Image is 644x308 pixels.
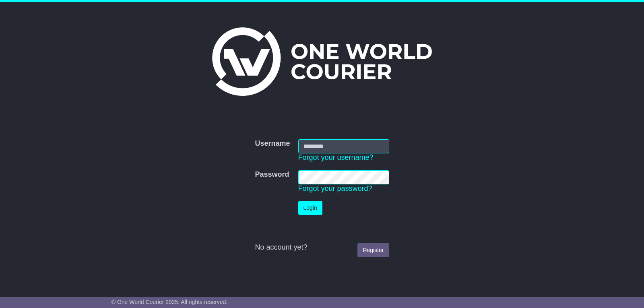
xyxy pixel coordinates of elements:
[298,201,322,215] button: Login
[255,243,389,252] div: No account yet?
[111,299,228,305] span: © One World Courier 2025. All rights reserved.
[298,153,374,161] a: Forgot your username?
[212,27,432,96] img: One World
[357,243,389,257] a: Register
[255,139,290,148] label: Username
[255,170,289,179] label: Password
[298,184,372,192] a: Forgot your password?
